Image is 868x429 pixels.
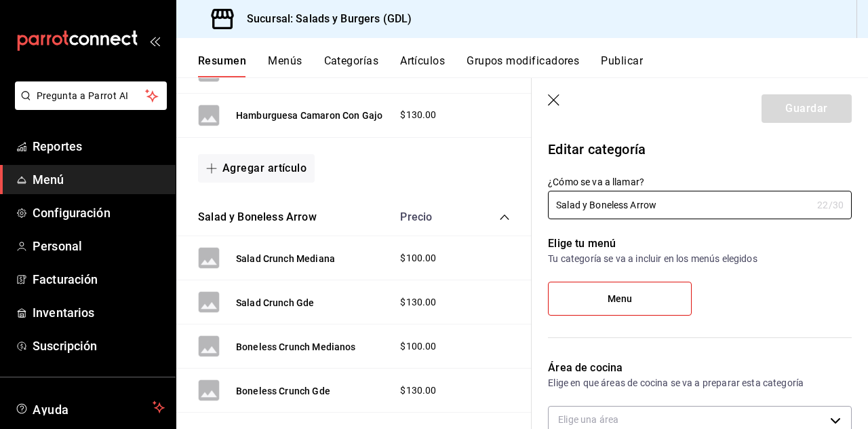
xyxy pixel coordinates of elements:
button: Salad Crunch Mediana [236,252,335,265]
p: Editar categoría [548,139,852,160]
span: Reportes [33,137,165,155]
button: Menús [268,54,302,77]
span: Pregunta a Parrot AI [37,89,146,103]
button: Artículos [400,54,445,77]
span: $130.00 [400,108,436,122]
span: Ayuda [33,399,147,415]
button: Publicar [601,54,643,77]
div: navigation tabs [198,54,868,77]
span: Configuración [33,204,165,222]
button: Salad Crunch Gde [236,296,314,310]
button: Agregar artículo [198,154,315,183]
label: ¿Cómo se va a llamar? [548,177,852,187]
p: Elige en que áreas de cocina se va a preparar esta categoría [548,376,852,390]
a: Pregunta a Parrot AI [9,98,167,113]
span: $100.00 [400,251,436,265]
div: 22 /30 [817,198,844,212]
span: Facturación [33,270,165,288]
div: Precio [387,210,473,223]
span: Elige una área [558,414,618,425]
span: Menú [33,170,165,189]
button: open_drawer_menu [149,35,160,46]
button: collapse-category-row [499,212,510,223]
button: Pregunta a Parrot AI [15,81,167,110]
span: Suscripción [33,337,165,355]
button: Categorías [324,54,379,77]
p: Área de cocina [548,360,852,376]
button: Hamburguesa Camaron Con Gajo [236,109,382,122]
button: Grupos modificadores [467,54,579,77]
button: Resumen [198,54,246,77]
span: $100.00 [400,339,436,354]
button: Boneless Crunch Gde [236,384,330,398]
p: Tu categoría se va a incluir en los menús elegidos [548,252,852,265]
h3: Sucursal: Salads y Burgers (GDL) [236,11,412,27]
button: Boneless Crunch Medianos [236,340,356,354]
button: Salad y Boneless Arrow [198,210,317,225]
span: $130.00 [400,384,436,398]
span: Personal [33,237,165,255]
span: Menu [608,293,633,305]
p: Elige tu menú [548,236,852,252]
span: $130.00 [400,295,436,310]
span: Inventarios [33,303,165,322]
